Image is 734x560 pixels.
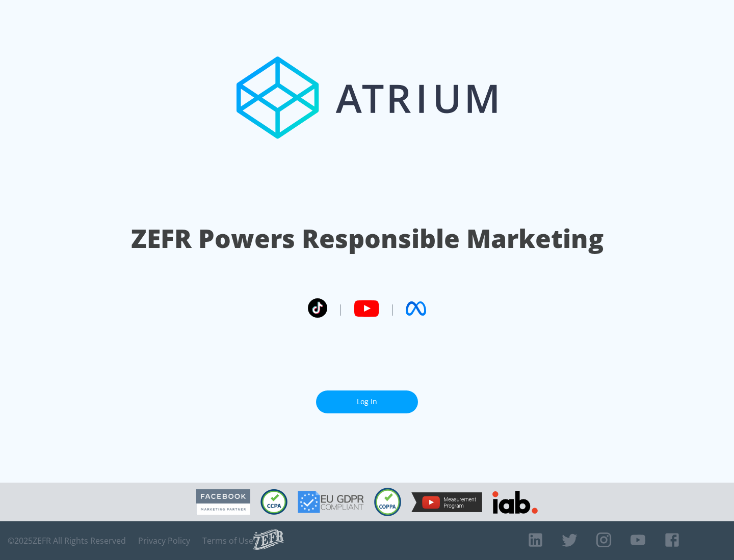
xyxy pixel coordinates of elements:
img: IAB [492,491,538,514]
h1: ZEFR Powers Responsible Marketing [131,221,604,256]
img: YouTube Measurement Program [411,492,482,512]
span: | [337,301,344,316]
a: Log In [316,390,418,413]
a: Privacy Policy [138,536,190,546]
img: Facebook Marketing Partner [196,489,250,515]
img: CCPA Compliant [260,489,287,515]
img: GDPR Compliant [298,491,364,513]
img: COPPA Compliant [374,488,401,516]
span: © 2025 ZEFR All Rights Reserved [8,536,126,546]
a: Terms of Use [202,536,253,546]
span: | [389,301,396,316]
